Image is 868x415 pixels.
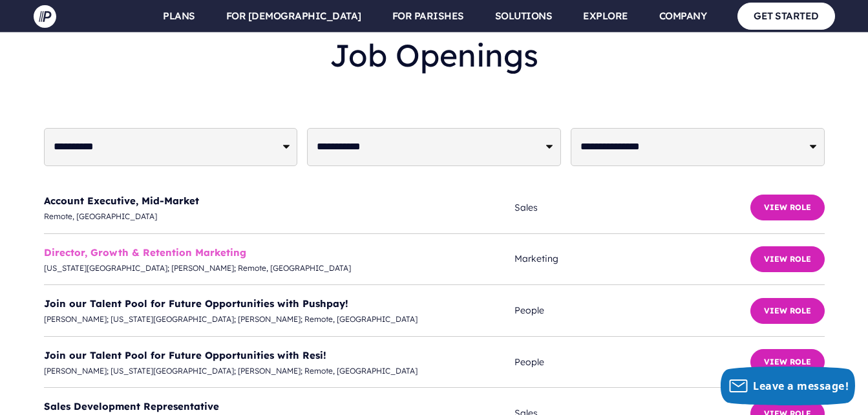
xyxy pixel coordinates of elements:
[514,200,750,216] span: Sales
[44,297,348,310] a: Join our Talent Pool for Future Opportunities with Pushpay!
[44,364,515,378] span: [PERSON_NAME]; [US_STATE][GEOGRAPHIC_DATA]; [PERSON_NAME]; Remote, [GEOGRAPHIC_DATA]
[514,251,750,267] span: Marketing
[44,261,515,275] span: [US_STATE][GEOGRAPHIC_DATA]; [PERSON_NAME]; Remote, [GEOGRAPHIC_DATA]
[514,303,750,319] span: People
[44,27,825,84] h2: Job Openings
[44,246,246,259] a: Director, Growth & Retention Marketing
[753,379,849,393] span: Leave a message!
[44,195,199,207] a: Account Executive, Mid-Market
[750,349,825,375] button: View Role
[750,195,825,220] button: View Role
[750,246,825,272] button: View Role
[750,298,825,324] button: View Role
[44,349,326,361] a: Join our Talent Pool for Future Opportunities with Resi!
[44,209,515,224] span: Remote, [GEOGRAPHIC_DATA]
[44,400,219,412] a: Sales Development Representative
[721,367,855,405] button: Leave a message!
[44,312,515,326] span: [PERSON_NAME]; [US_STATE][GEOGRAPHIC_DATA]; [PERSON_NAME]; Remote, [GEOGRAPHIC_DATA]
[737,3,835,29] a: GET STARTED
[514,354,750,370] span: People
